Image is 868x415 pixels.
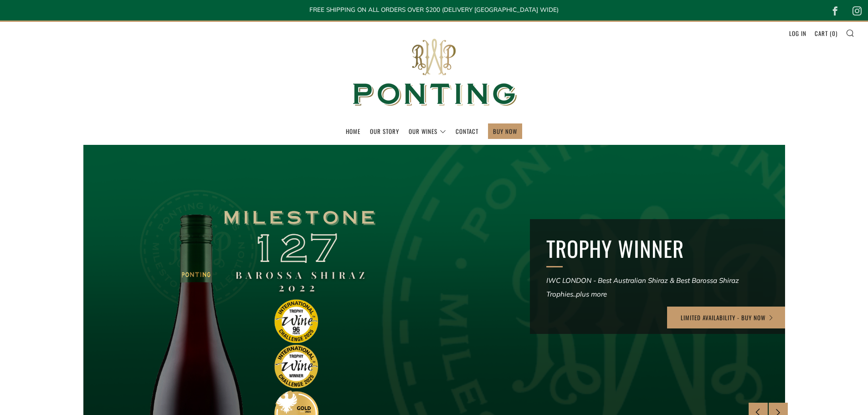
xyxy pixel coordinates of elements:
[815,26,837,41] a: Cart (0)
[832,29,836,38] span: 0
[789,26,806,41] a: Log in
[370,124,399,138] a: Our Story
[667,307,788,328] a: LIMITED AVAILABILITY - BUY NOW
[409,124,446,138] a: Our Wines
[546,276,739,298] em: IWC LONDON - Best Australian Shiraz & Best Barossa Shiraz Trophies..plus more
[343,22,525,123] img: Ponting Wines
[346,124,360,138] a: Home
[546,236,769,262] h2: TROPHY WINNER
[493,124,517,138] a: BUY NOW
[456,124,478,138] a: Contact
